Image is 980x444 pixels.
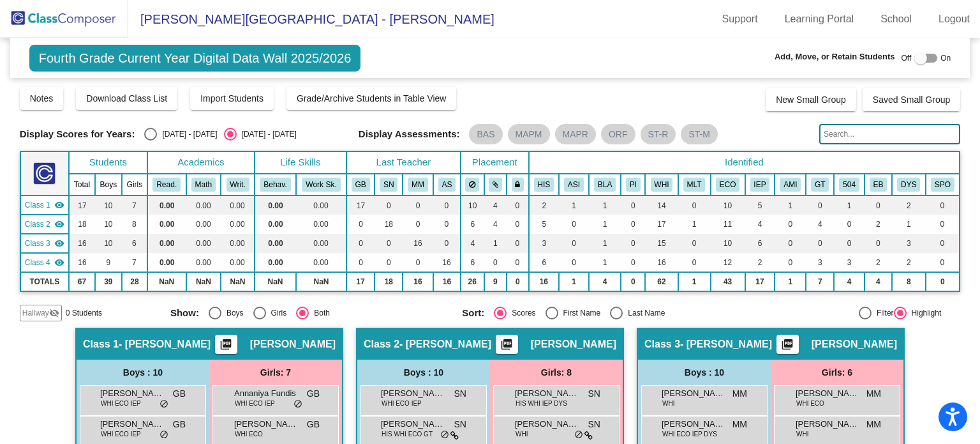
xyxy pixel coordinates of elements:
[796,387,859,400] span: [PERSON_NAME]
[776,95,846,105] span: New Small Group
[209,360,342,385] div: Girls: 7
[454,387,466,401] span: SN
[255,215,296,234] td: 0.00
[745,174,775,195] th: Individualized Education Plan
[200,93,264,103] span: Import Students
[839,178,859,192] button: 504
[484,195,507,215] td: 4
[433,174,461,195] th: Alyssa Santangelo
[806,215,834,234] td: 4
[95,215,122,234] td: 10
[819,124,960,144] input: Search...
[662,399,674,408] span: WHI
[86,93,167,103] span: Download Class List
[286,87,457,110] button: Grade/Archive Students in Table View
[69,195,95,215] td: 17
[76,87,177,110] button: Download Class List
[20,195,69,215] td: Grace Burkett - Burkett
[309,307,330,319] div: Both
[122,174,147,195] th: Girls
[529,234,560,253] td: 3
[638,360,771,385] div: Boys : 10
[255,234,296,253] td: 0.00
[645,272,678,291] td: 62
[508,124,550,144] mat-chip: MAPM
[260,178,290,192] button: Behav.
[662,387,725,400] span: [PERSON_NAME]
[766,88,856,111] button: New Small Group
[359,128,460,140] span: Display Assessments:
[529,151,960,174] th: Identified
[892,234,926,253] td: 3
[507,307,535,319] div: Scores
[403,174,433,195] th: Macey Myall
[806,174,834,195] th: Gifted and Talented
[20,234,69,253] td: Macey Myall - Myall
[834,174,865,195] th: 504 Plan
[433,195,461,215] td: 0
[461,151,529,174] th: Placement
[346,151,461,174] th: Last Teacher
[29,45,361,72] span: Fourth Grade Current Year Digital Data Wall 2025/2026
[529,174,560,195] th: Hispanic
[380,178,397,192] button: SN
[873,95,950,105] span: Saved Small Group
[601,124,635,144] mat-chip: ORF
[806,234,834,253] td: 0
[20,87,64,110] button: Notes
[926,272,960,291] td: 0
[20,272,69,291] td: TOTALS
[357,360,490,385] div: Boys : 10
[221,234,254,253] td: 0.00
[403,195,433,215] td: 0
[796,399,824,408] span: WHI ECO
[775,9,865,29] a: Learning Portal
[558,307,601,319] div: First Name
[870,178,887,192] button: EB
[641,124,676,144] mat-chip: ST-R
[221,307,244,319] div: Boys
[221,272,254,291] td: NaN
[732,387,747,401] span: MM
[531,338,616,351] span: [PERSON_NAME]
[128,9,494,29] span: [PERSON_NAME][GEOGRAPHIC_DATA] - [PERSON_NAME]
[892,174,926,195] th: Dyslexia Services
[588,387,600,401] span: SN
[25,238,50,249] span: Class 3
[711,272,745,291] td: 43
[745,234,775,253] td: 6
[461,195,484,215] td: 10
[297,93,447,103] span: Grade/Archive Students in Table View
[95,234,122,253] td: 10
[645,234,678,253] td: 15
[621,215,645,234] td: 0
[95,195,122,215] td: 10
[529,272,560,291] td: 16
[651,178,673,192] button: WHI
[147,272,186,291] td: NaN
[834,253,865,272] td: 3
[461,174,484,195] th: Keep away students
[462,307,484,319] span: Sort:
[147,253,186,272] td: 0.00
[235,399,275,408] span: WHI ECO IEP
[122,253,147,272] td: 7
[215,335,237,354] button: Print Students Details
[302,178,340,192] button: Work Sk.
[716,178,740,192] button: ECO
[872,307,894,319] div: Filter
[296,272,346,291] td: NaN
[375,174,403,195] th: Sarah Nichols
[865,234,892,253] td: 0
[250,338,336,351] span: [PERSON_NAME]
[621,195,645,215] td: 0
[221,195,254,215] td: 0.00
[364,338,399,351] span: Class 2
[811,178,829,192] button: GT
[865,253,892,272] td: 2
[678,234,711,253] td: 0
[806,195,834,215] td: 0
[433,234,461,253] td: 0
[296,195,346,215] td: 0.00
[54,200,64,210] mat-icon: visibility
